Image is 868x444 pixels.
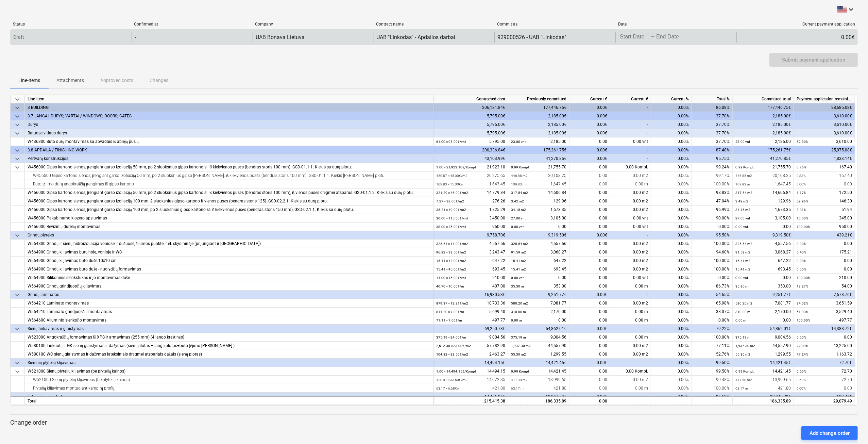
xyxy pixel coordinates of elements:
[733,359,794,367] div: 14,421.45€
[692,367,733,376] div: 99.50%
[733,231,794,240] div: 9,319.50€
[733,112,794,120] div: 2,185.00€
[733,154,794,163] div: 41,270.85€
[28,137,430,146] div: W436300 Buto durų montavimas su apvadais iš abiejų pusių
[651,188,692,197] div: 0.00%
[692,112,733,120] div: 37.70%
[569,376,610,384] div: 0.00
[735,182,750,186] small: 109.83 m
[569,282,610,291] div: 0.00
[735,174,752,178] small: 446.85 m2
[810,429,850,438] div: Add change order
[13,155,21,163] span: keyboard_arrow_down
[28,120,430,129] div: Durys
[651,350,692,359] div: 0.00%
[13,121,21,129] span: keyboard_arrow_down
[436,165,477,169] small: 1.00 × 21,923.10€ / Kompl.
[651,359,692,367] div: 0.00%
[25,397,433,405] div: Total
[692,359,733,367] div: 99.50%
[797,174,806,178] small: 0.83%
[28,129,430,137] div: Butuose vidaus durys
[610,308,651,316] div: 0.00 m
[797,137,852,146] div: 3,610.00
[433,120,508,129] div: 5,795.00€
[511,205,566,214] div: 1,673.35
[511,174,528,178] small: 446.85 m2
[692,171,733,180] div: 99.17%
[569,325,610,333] div: 0.00€
[569,333,610,342] div: 0.00
[569,291,610,299] div: 0.00€
[436,163,505,171] div: 21,923.10
[610,316,651,325] div: 0.00 m
[569,171,610,180] div: 0.00
[28,154,430,163] div: Pertvarų konstrukcijos
[794,103,855,112] div: 28,685.08€
[735,208,750,212] small: 34.15 m2
[433,103,508,112] div: 206,131.84€
[651,376,692,384] div: 0.00%
[692,231,733,240] div: 95.50%
[797,163,852,171] div: 167.40
[797,182,806,186] small: 0.00%
[651,240,692,248] div: 0.00%
[508,120,569,129] div: 2,185.00€
[801,426,858,440] button: Add change order
[436,174,467,178] small: 450.57 × 45.00€ / m2
[692,333,733,342] div: 100.00%
[651,180,692,188] div: 0.00%
[569,384,610,393] div: 0.00
[569,163,610,171] div: 0.00
[436,191,468,195] small: 321.29 × 46.00€ / m2
[256,34,305,40] div: UAB Bonava Lietuva
[610,350,651,359] div: 0.00 m2
[436,205,505,214] div: 1,725.29
[733,120,794,129] div: 2,185.00€
[794,291,855,299] div: 7,678.76€
[610,274,651,282] div: 0.00 vnt
[511,171,566,180] div: 20,108.25
[13,22,129,27] div: Status
[692,282,733,291] div: 86.73%
[610,231,651,240] div: -
[735,205,791,214] div: 1,673.35
[433,291,508,299] div: 16,930.53€
[692,214,733,223] div: 90.00%
[28,197,430,205] div: W456000 Gipso kartono sienos, įrengiant garso izoliaciją 100 mm, 2 sluoksnius gipso kartono iš vi...
[569,308,610,316] div: 0.00
[610,393,651,401] div: -
[735,191,752,195] small: 317.54 m2
[651,265,692,274] div: 0.00%
[56,77,84,84] p: Attachments
[651,197,692,205] div: 0.00%
[569,129,610,137] div: 0.00€
[13,112,21,120] span: keyboard_arrow_down
[13,129,21,137] span: keyboard_arrow_down
[610,265,651,274] div: 0.00 m2
[610,291,651,299] div: -
[797,191,806,195] small: 1.17%
[651,291,692,299] div: 0.00%
[692,223,733,231] div: 0.00%
[13,231,21,240] span: keyboard_arrow_down
[569,393,610,401] div: 0.00€
[692,299,733,308] div: 65.98%
[733,95,794,103] div: Committed total
[13,367,21,376] span: keyboard_arrow_down
[692,291,733,299] div: 54.65%
[692,308,733,316] div: 38.07%
[511,188,566,197] div: 14,606.84
[692,205,733,214] div: 96.99%
[610,95,651,103] div: Current #
[433,95,508,103] div: Contracted cost
[610,376,651,384] div: 0.00 m2
[508,393,569,401] div: 13,847.79€
[651,384,692,393] div: 0.00%
[735,163,791,171] div: 21,755.70
[28,103,430,112] div: 3 BUILDING
[692,248,733,257] div: 94.60%
[610,248,651,257] div: 0.00 m2
[610,146,651,154] div: -
[618,22,734,27] div: Date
